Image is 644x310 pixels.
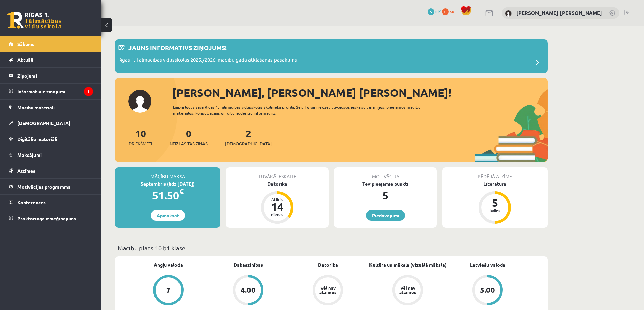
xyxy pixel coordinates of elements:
a: Angļu valoda [154,261,183,269]
span: Aktuāli [17,57,33,63]
a: Ziņojumi [9,68,93,83]
div: Vēl nav atzīmes [398,286,417,294]
div: Pēdējā atzīme [442,167,548,180]
div: [PERSON_NAME], [PERSON_NAME] [PERSON_NAME]! [172,85,548,101]
div: Tev pieejamie punkti [334,180,437,187]
a: Vēl nav atzīmes [288,275,368,307]
a: Dabaszinības [234,261,263,269]
a: 5.00 [448,275,527,307]
a: Vēl nav atzīmes [368,275,448,307]
div: balles [485,208,505,212]
span: [DEMOGRAPHIC_DATA] [17,120,70,126]
img: Frančesko Pio Bevilakva [505,10,512,17]
a: Literatūra 5 balles [442,180,548,225]
div: Datorika [226,180,329,187]
div: 5.00 [480,286,495,294]
a: 5 mP [428,8,441,14]
span: € [179,187,184,196]
div: Atlicis [267,197,287,201]
legend: Informatīvie ziņojumi [17,84,93,99]
div: Laipni lūgts savā Rīgas 1. Tālmācības vidusskolas skolnieka profilā. Šeit Tu vari redzēt tuvojošo... [173,104,433,116]
a: Digitālie materiāli [9,131,93,147]
div: Septembris (līdz [DATE]) [115,180,220,187]
a: 0Neizlasītās ziņas [170,127,208,147]
div: Motivācija [334,167,437,180]
a: Proktoringa izmēģinājums [9,210,93,226]
div: Vēl nav atzīmes [318,286,337,294]
span: 5 [428,8,434,15]
a: Kultūra un māksla (vizuālā māksla) [369,261,447,269]
a: Atzīmes [9,163,93,178]
a: Rīgas 1. Tālmācības vidusskola [7,12,62,29]
div: 4.00 [241,286,256,294]
p: Mācību plāns 10.b1 klase [118,243,545,252]
p: Rīgas 1. Tālmācības vidusskolas 2025./2026. mācību gada atklāšanas pasākums [118,56,297,65]
span: xp [450,8,454,14]
p: Jauns informatīvs ziņojums! [128,43,227,52]
span: Priekšmeti [129,140,152,147]
span: 0 [442,8,449,15]
a: 10Priekšmeti [129,127,152,147]
a: Piedāvājumi [366,210,405,221]
a: Motivācijas programma [9,179,93,194]
div: dienas [267,212,287,216]
div: Literatūra [442,180,548,187]
span: Sākums [17,41,34,47]
div: Mācību maksa [115,167,220,180]
a: Mācību materiāli [9,100,93,115]
span: mP [435,8,441,14]
a: Datorika Atlicis 14 dienas [226,180,329,225]
a: 0 xp [442,8,457,14]
span: Digitālie materiāli [17,136,57,142]
span: Neizlasītās ziņas [170,140,208,147]
a: Maksājumi [9,147,93,163]
span: Mācību materiāli [17,104,55,110]
a: [DEMOGRAPHIC_DATA] [9,115,93,131]
span: Proktoringa izmēģinājums [17,215,76,221]
div: 5 [334,187,437,203]
span: Atzīmes [17,168,35,174]
div: 14 [267,201,287,212]
span: Konferences [17,199,46,205]
a: Sākums [9,36,93,52]
a: 4.00 [208,275,288,307]
legend: Ziņojumi [17,68,93,83]
a: Aktuāli [9,52,93,67]
a: 7 [128,275,208,307]
a: [PERSON_NAME] [PERSON_NAME] [516,9,602,16]
legend: Maksājumi [17,147,93,163]
i: 1 [84,87,93,96]
div: Tuvākā ieskaite [226,167,329,180]
a: Datorika [318,261,338,269]
span: [DEMOGRAPHIC_DATA] [225,140,272,147]
a: 2[DEMOGRAPHIC_DATA] [225,127,272,147]
a: Jauns informatīvs ziņojums! Rīgas 1. Tālmācības vidusskolas 2025./2026. mācību gada atklāšanas pa... [118,43,544,69]
div: 5 [485,197,505,208]
div: 51.50 [115,187,220,203]
a: Konferences [9,195,93,210]
a: Informatīvie ziņojumi1 [9,84,93,99]
a: Apmaksāt [151,210,185,221]
div: 7 [166,286,171,294]
a: Latviešu valoda [470,261,505,269]
span: Motivācijas programma [17,184,71,190]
